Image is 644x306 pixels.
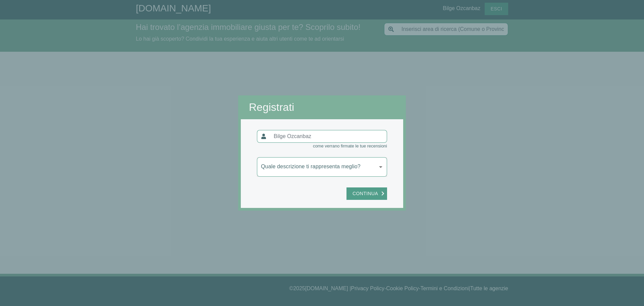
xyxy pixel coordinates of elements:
span: Continua [349,189,381,198]
div: ​ [257,157,387,177]
input: Bilge Ozcanbaz [270,130,387,143]
button: Continua [346,187,387,200]
h2: Registrati [249,101,395,114]
div: come verrano firmate le tue recensioni [257,143,387,149]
